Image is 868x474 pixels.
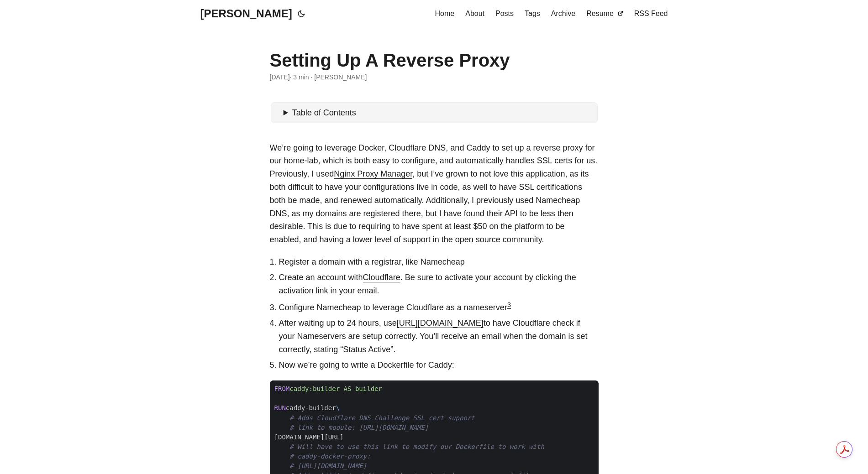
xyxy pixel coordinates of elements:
[289,443,544,450] span: # Will have to use this link to modify our Dockerfile to work with
[289,424,428,431] span: # link to module: [URL][DOMAIN_NAME]
[279,271,599,297] li: Create an account with . Be sure to activate your account by clicking the activation link in your...
[284,106,594,120] summary: Table of Contents
[274,385,290,392] span: FROM
[279,255,599,269] li: Register a domain with a registrar, like Namecheap
[270,141,599,246] p: We’re going to leverage Docker, Cloudflare DNS, and Caddy to set up a reverse proxy for our home-...
[270,432,348,442] span: [DOMAIN_NAME][URL]
[363,273,400,282] a: Cloudflare
[551,10,575,17] span: Archive
[525,10,540,17] span: Tags
[435,10,455,17] span: Home
[586,10,614,17] span: Resume
[292,108,356,117] span: Table of Contents
[289,385,382,392] span: caddy:builder AS builder
[279,317,599,356] li: After waiting up to 24 hours, use to have Cloudflare check if your Nameservers are setup correctl...
[507,301,511,308] a: 3
[270,403,345,413] span: caddy-builder
[465,10,484,17] span: About
[495,10,514,17] span: Posts
[274,404,286,411] span: RUN
[634,10,668,17] span: RSS Feed
[289,414,474,422] span: # Adds Cloudflare DNS Challenge SSL cert support
[289,462,367,469] span: # [URL][DOMAIN_NAME]
[270,49,599,71] h1: Setting Up A Reverse Proxy
[397,318,484,328] a: [URL][DOMAIN_NAME]
[270,72,290,82] span: 2024-01-01 14:11:30 -0500 -0500
[270,72,599,82] div: · 3 min · [PERSON_NAME]
[334,169,412,178] a: Nginx Proxy Manager
[279,359,599,372] li: Now we’re going to write a Dockerfile for Caddy:
[279,299,599,314] li: Configure Namecheap to leverage Cloudflare as a nameserver
[336,404,340,411] span: \
[289,453,370,460] span: # caddy-docker-proxy:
